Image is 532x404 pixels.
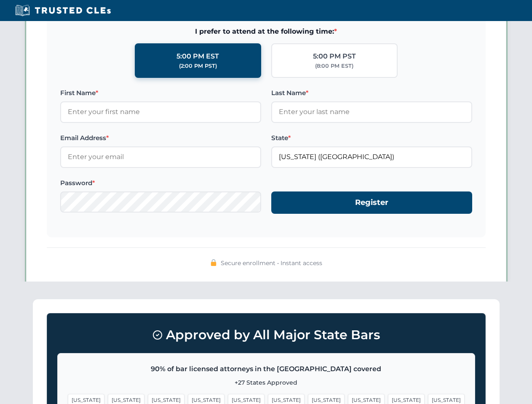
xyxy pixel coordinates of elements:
[221,258,322,268] span: Secure enrollment • Instant access
[315,62,353,70] div: (8:00 PM EST)
[60,178,261,188] label: Password
[57,324,475,346] h3: Approved by All Major State Bars
[60,146,261,167] input: Enter your email
[271,133,472,143] label: State
[68,378,465,387] p: +27 States Approved
[68,364,465,375] p: 90% of bar licensed attorneys in the [GEOGRAPHIC_DATA] covered
[60,101,261,122] input: Enter your first name
[60,133,261,143] label: Email Address
[60,88,261,98] label: First Name
[271,146,472,167] input: Florida (FL)
[210,259,217,266] img: 🔒
[13,4,113,17] img: Trusted CLEs
[271,88,472,98] label: Last Name
[313,51,356,62] div: 5:00 PM PST
[271,191,472,214] button: Register
[179,62,217,70] div: (2:00 PM PST)
[60,26,472,37] span: I prefer to attend at the following time:
[271,101,472,122] input: Enter your last name
[176,51,219,62] div: 5:00 PM EST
